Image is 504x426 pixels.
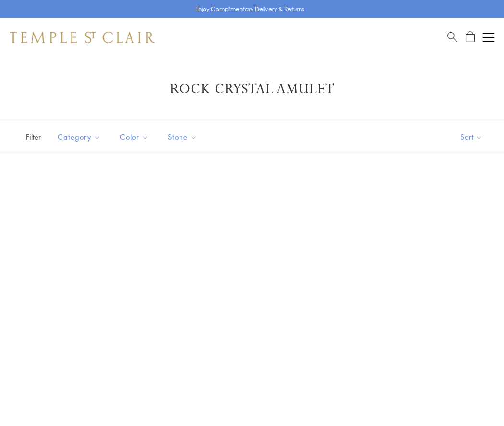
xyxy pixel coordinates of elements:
[10,32,155,43] img: Temple St. Clair
[163,131,204,143] span: Stone
[447,31,457,43] a: Search
[24,81,480,98] h1: Rock Crystal Amulet
[195,4,304,14] p: Enjoy Complimentary Delivery & Returns
[53,131,108,143] span: Category
[115,131,156,143] span: Color
[483,32,494,43] button: Open navigation
[439,122,504,152] button: Show sort by
[161,126,204,148] button: Stone
[466,31,475,43] a: Open Shopping Bag
[113,126,156,148] button: Color
[50,126,108,148] button: Category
